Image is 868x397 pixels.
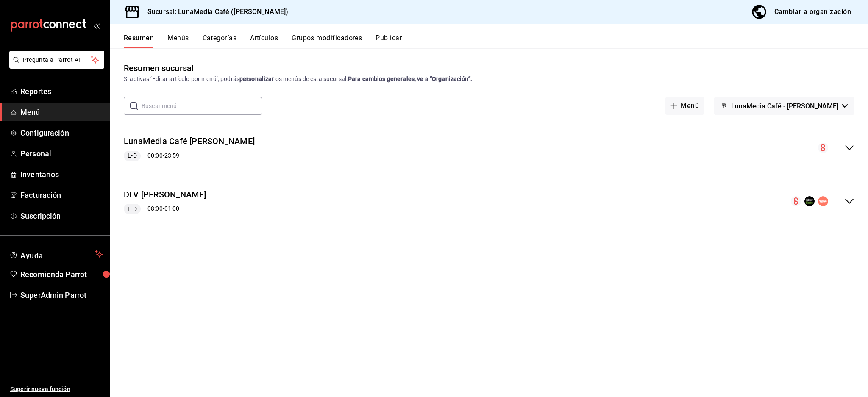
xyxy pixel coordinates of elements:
[20,169,103,180] span: Inventarios
[110,128,868,168] div: collapse-menu-row
[20,210,103,222] span: Suscripción
[376,34,402,48] button: Publicar
[93,22,100,29] button: open_drawer_menu
[203,34,237,48] button: Categorías
[124,135,255,147] button: LunaMedia Café [PERSON_NAME]
[124,189,206,201] button: DLV [PERSON_NAME]
[142,97,262,114] input: Buscar menú
[124,62,194,75] div: Resumen sucursal
[124,204,206,214] div: 08:00 - 01:00
[348,75,472,82] strong: Para cambios generales, ve a “Organización”.
[250,34,278,48] button: Artículos
[20,148,103,159] span: Personal
[714,97,854,115] button: LunaMedia Café - [PERSON_NAME]
[774,6,851,18] div: Cambiar a organización
[20,189,103,201] span: Facturación
[141,7,288,17] h3: Sucursal: LunaMedia Café ([PERSON_NAME])
[110,182,868,221] div: collapse-menu-row
[9,51,104,69] button: Pregunta a Parrot AI
[665,97,704,115] button: Menú
[167,34,189,48] button: Menús
[124,151,255,161] div: 00:00 - 23:59
[6,61,104,70] a: Pregunta a Parrot AI
[20,289,103,301] span: SuperAdmin Parrot
[124,75,854,83] div: Si activas ‘Editar artículo por menú’, podrás los menús de esta sucursal.
[124,151,140,160] span: L-D
[124,34,154,48] button: Resumen
[20,269,103,280] span: Recomienda Parrot
[292,34,362,48] button: Grupos modificadores
[23,56,91,64] span: Pregunta a Parrot AI
[731,102,838,110] span: LunaMedia Café - [PERSON_NAME]
[20,249,92,259] span: Ayuda
[20,127,103,139] span: Configuración
[20,106,103,118] span: Menú
[239,75,274,82] strong: personalizar
[124,34,868,48] div: navigation tabs
[20,86,103,97] span: Reportes
[10,385,103,394] span: Sugerir nueva función
[124,205,140,214] span: L-D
